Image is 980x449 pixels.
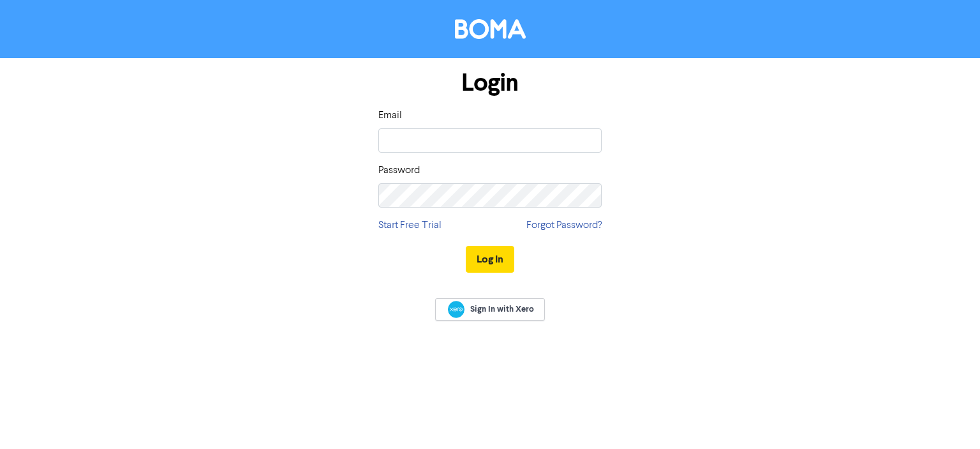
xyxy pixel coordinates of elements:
[378,68,602,98] h1: Login
[378,108,402,123] label: Email
[455,19,526,39] img: BOMA Logo
[378,163,420,178] label: Password
[448,301,464,318] img: Xero logo
[470,303,534,315] span: Sign In with Xero
[466,246,514,273] button: Log In
[526,218,602,233] a: Forgot Password?
[916,388,980,449] iframe: Chat Widget
[435,298,545,321] a: Sign In with Xero
[378,218,442,233] a: Start Free Trial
